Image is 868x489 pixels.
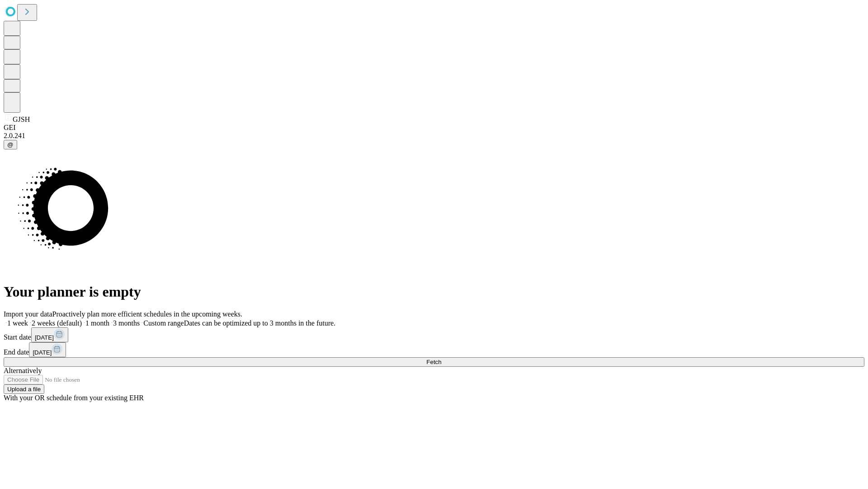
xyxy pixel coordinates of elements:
span: GJSH [13,115,30,123]
span: With your OR schedule from your existing EHR [4,394,144,402]
span: 2 weeks (default) [32,319,82,327]
span: Alternatively [4,367,42,374]
h1: Your planner is empty [4,283,864,300]
span: [DATE] [35,334,54,341]
div: GEI [4,124,864,132]
div: 2.0.241 [4,132,864,140]
span: [DATE] [33,349,52,356]
button: [DATE] [29,342,66,357]
div: End date [4,342,864,357]
span: Import your data [4,310,52,318]
div: Start date [4,327,864,342]
span: @ [7,141,14,148]
span: Dates can be optimized up to 3 months in the future. [184,319,335,327]
span: 3 months [113,319,140,327]
span: Custom range [143,319,184,327]
button: [DATE] [31,327,68,342]
button: Upload a file [4,384,44,394]
span: 1 week [7,319,28,327]
span: 1 month [85,319,109,327]
button: @ [4,140,17,149]
button: Fetch [4,357,864,367]
span: Fetch [426,359,441,365]
span: Proactively plan more efficient schedules in the upcoming weeks. [52,310,242,318]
